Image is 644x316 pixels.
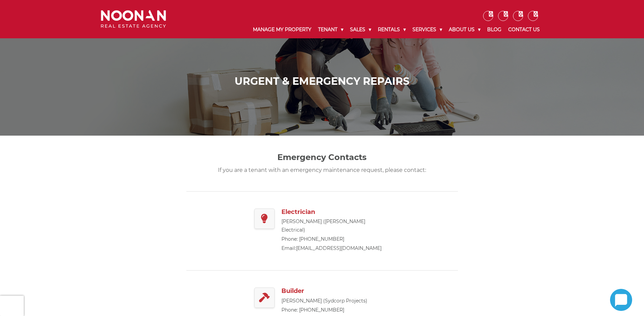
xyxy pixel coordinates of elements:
[315,21,347,38] a: Tenant
[103,75,541,87] h1: Urgent & Emergency Repairs
[409,21,445,38] a: Services
[505,21,543,38] a: Contact Us
[484,21,505,38] a: Blog
[250,21,315,38] a: Manage My Property
[281,217,390,234] p: [PERSON_NAME] ([PERSON_NAME] Electrical)
[101,10,166,28] img: Noonan Real Estate Agency
[445,21,484,38] a: About Us
[281,209,390,216] h3: Electrician
[347,21,374,38] a: Sales
[281,288,390,295] h3: Builder
[281,244,390,253] p: Email:
[203,166,441,174] p: If you are a tenant with an emergency maintenance request, please contact:
[203,153,441,162] h2: Emergency Contacts
[374,21,409,38] a: Rentals
[281,297,390,305] p: [PERSON_NAME] (Sydcorp Projects)
[281,306,390,314] p: Phone: [PHONE_NUMBER]
[296,245,382,251] a: [EMAIL_ADDRESS][DOMAIN_NAME]
[281,235,390,243] p: Phone: [PHONE_NUMBER]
